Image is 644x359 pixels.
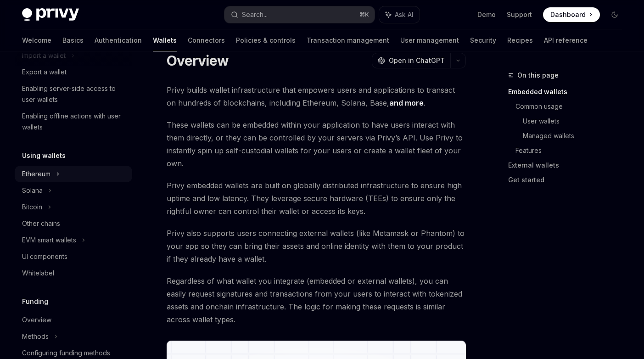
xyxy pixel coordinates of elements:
div: Overview [22,314,51,325]
a: Wallets [153,29,177,51]
a: Enabling server-side access to user wallets [15,80,132,108]
a: and more [389,98,424,108]
div: Search... [242,9,268,20]
button: Ask AI [379,6,420,23]
a: Common usage [515,99,629,114]
div: Enabling server-side access to user wallets [22,83,127,105]
h5: Using wallets [22,150,66,161]
a: API reference [544,29,588,51]
button: Toggle dark mode [607,7,622,22]
span: Open in ChatGPT [389,56,445,65]
a: External wallets [508,158,629,173]
a: Welcome [22,29,51,51]
a: UI components [15,248,132,265]
a: Authentication [95,29,142,51]
div: Enabling offline actions with user wallets [22,111,127,133]
h1: Overview [167,52,229,69]
a: Overview [15,312,132,328]
div: EVM smart wallets [22,235,76,246]
h5: Funding [22,296,48,307]
a: Other chains [15,215,132,232]
button: Open in ChatGPT [372,53,450,68]
a: Transaction management [307,29,389,51]
button: Search...⌘K [224,6,375,23]
div: UI components [22,251,67,262]
span: Dashboard [550,10,586,19]
a: Support [507,10,532,19]
div: Configuring funding methods [22,348,110,359]
a: Recipes [507,29,533,51]
a: Basics [62,29,84,51]
span: Regardless of what wallet you integrate (embedded or external wallets), you can easily request si... [167,275,466,326]
a: Enabling offline actions with user wallets [15,108,132,135]
div: Whitelabel [22,268,54,279]
a: Connectors [188,29,225,51]
a: Security [470,29,496,51]
span: On this page [517,70,559,81]
a: Features [515,143,629,158]
div: Other chains [22,218,60,229]
span: Privy embedded wallets are built on globally distributed infrastructure to ensure high uptime and... [167,179,466,218]
a: Demo [477,10,496,19]
a: Policies & controls [236,29,296,51]
span: Ask AI [395,10,413,19]
div: Export a wallet [22,67,67,78]
a: Whitelabel [15,265,132,281]
a: Managed wallets [523,129,629,143]
div: Ethereum [22,168,50,179]
a: Get started [508,173,629,187]
span: Privy builds wallet infrastructure that empowers users and applications to transact on hundreds o... [167,84,466,109]
a: User wallets [523,114,629,129]
a: Dashboard [543,7,600,22]
a: Embedded wallets [508,84,629,99]
img: dark logo [22,8,79,21]
div: Solana [22,185,43,196]
span: Privy also supports users connecting external wallets (like Metamask or Phantom) to your app so t... [167,227,466,265]
span: These wallets can be embedded within your application to have users interact with them directly, ... [167,118,466,170]
div: Methods [22,331,49,342]
div: Bitcoin [22,202,42,213]
a: Export a wallet [15,64,132,80]
a: User management [400,29,459,51]
span: ⌘ K [359,11,369,18]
